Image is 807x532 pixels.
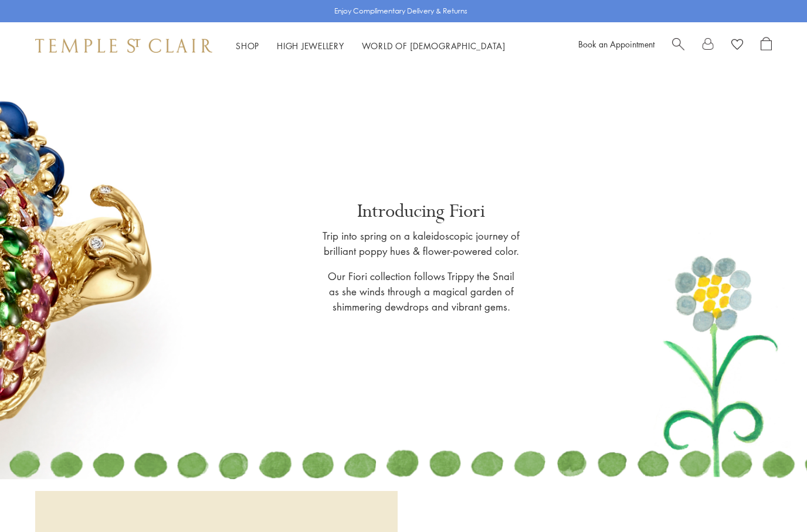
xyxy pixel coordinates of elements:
[748,477,795,520] iframe: Gorgias live chat messenger
[578,38,655,50] a: Book an Appointment
[277,40,344,52] a: High JewelleryHigh Jewellery
[334,5,467,17] p: Enjoy Complimentary Delivery & Returns
[731,37,743,54] a: View Wishlist
[362,40,506,52] a: World of [DEMOGRAPHIC_DATA]World of [DEMOGRAPHIC_DATA]
[672,37,684,54] a: Search
[761,37,772,54] a: Open Shopping Bag
[35,39,212,53] img: Temple St. Clair
[236,39,506,53] nav: Main navigation
[236,40,259,52] a: ShopShop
